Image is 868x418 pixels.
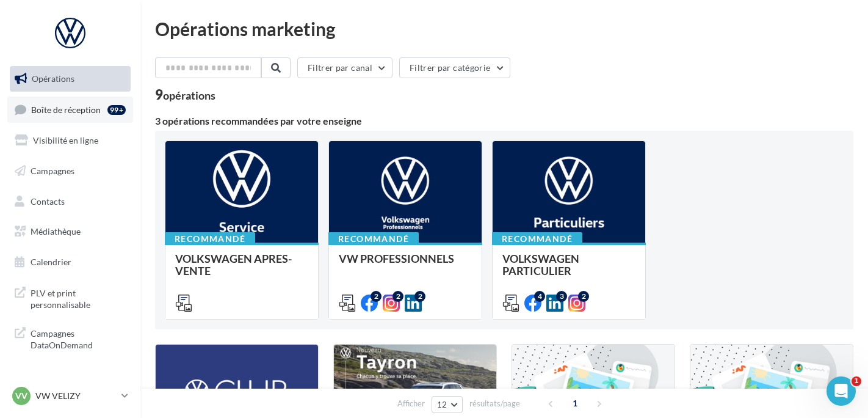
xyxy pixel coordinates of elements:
[502,252,579,277] span: VOLKSWAGEN PARTICULIER
[7,189,133,215] a: Contacts
[155,20,853,38] div: Opérations marketing
[35,390,117,402] p: VW VELIZY
[165,232,255,246] div: Recommandé
[32,73,74,84] span: Opérations
[31,285,126,311] span: PLV et print personnalisable
[31,226,81,237] span: Médiathèque
[15,390,27,402] span: VV
[492,232,582,246] div: Recommandé
[297,57,392,78] button: Filtrer par canal
[155,116,853,126] div: 3 opérations recommandées par votre enseigne
[556,291,567,302] div: 3
[399,57,510,78] button: Filtrer par catégorie
[7,280,133,316] a: PLV et print personnalisable
[163,90,215,101] div: opérations
[7,97,133,123] a: Boîte de réception99+
[7,219,133,244] a: Médiathèque
[392,291,403,302] div: 2
[31,196,65,206] span: Contacts
[10,384,131,408] a: VV VW VELIZY
[175,252,292,277] span: VOLKSWAGEN APRES-VENTE
[7,320,133,356] a: Campagnes DataOnDemand
[155,88,215,101] div: 9
[7,66,133,92] a: Opérations
[371,291,382,302] div: 2
[534,291,545,302] div: 4
[7,158,133,184] a: Campagnes
[826,376,856,406] iframe: Intercom live chat
[339,252,454,265] span: VW PROFESSIONNELS
[852,376,861,386] span: 1
[31,257,71,267] span: Calendrier
[578,291,589,302] div: 2
[31,104,101,114] span: Boîte de réception
[432,396,463,413] button: 12
[107,105,126,115] div: 99+
[469,398,520,409] span: résultats/page
[328,232,419,246] div: Recommandé
[565,394,585,413] span: 1
[33,135,98,145] span: Visibilité en ligne
[397,398,425,409] span: Afficher
[414,291,425,302] div: 2
[31,325,126,351] span: Campagnes DataOnDemand
[31,166,74,176] span: Campagnes
[7,128,133,153] a: Visibilité en ligne
[7,249,133,275] a: Calendrier
[437,400,447,409] span: 12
